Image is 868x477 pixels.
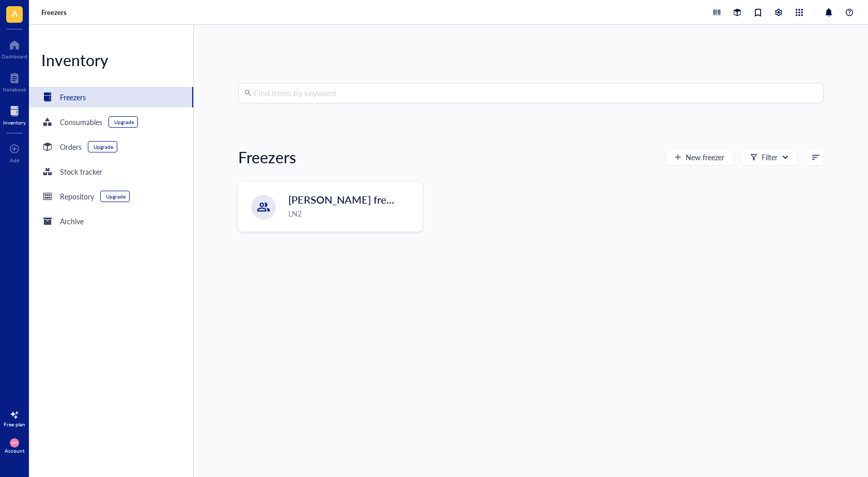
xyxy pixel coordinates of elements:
[3,70,26,93] a: Notebook
[3,119,26,126] div: Inventory
[2,53,27,59] div: Dashboard
[12,7,18,20] span: A
[288,208,415,219] div: LN2
[2,37,27,59] a: Dashboard
[12,441,17,444] span: MM
[29,87,193,107] a: Freezers
[686,153,724,161] span: New freezer
[29,50,193,70] div: Inventory
[665,149,733,165] button: New freezer
[238,147,296,167] div: Freezers
[29,211,193,232] a: Archive
[60,91,86,103] div: Freezers
[60,216,84,227] div: Archive
[288,192,406,207] span: [PERSON_NAME] freezer
[4,421,25,427] div: Free plan
[5,448,25,454] div: Account
[60,166,102,177] div: Stock tracker
[762,151,778,163] div: Filter
[29,136,193,157] a: OrdersUpgrade
[29,161,193,182] a: Stock tracker
[60,116,102,128] div: Consumables
[94,144,113,150] div: Upgrade
[3,86,26,93] div: Notebook
[29,186,193,207] a: RepositoryUpgrade
[3,103,26,126] a: Inventory
[41,8,69,17] a: Freezers
[106,193,126,199] div: Upgrade
[29,112,193,132] a: ConsumablesUpgrade
[114,119,134,125] div: Upgrade
[60,191,94,202] div: Repository
[10,157,20,163] div: Add
[60,141,82,152] div: Orders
